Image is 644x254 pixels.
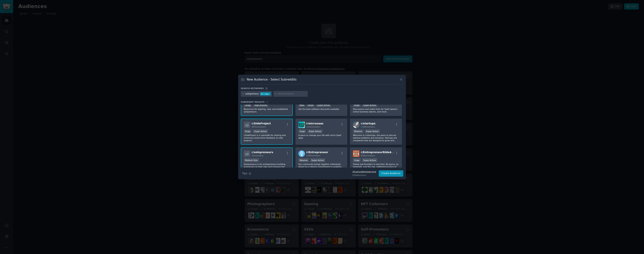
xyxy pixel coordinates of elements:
[244,108,290,113] p: Resources for aspiring, new, and established solopreneurs.
[353,134,399,142] p: Welcome to /r/startups, the place to discuss startup problems and solutions. Startups are compani...
[306,154,321,157] span: 4.9M members
[352,174,376,176] div: 509k Members
[241,101,265,103] span: Subreddit Results
[252,126,266,128] span: 487k members
[306,126,321,128] span: 112k members
[307,129,323,133] div: Super Active
[252,122,271,125] span: r/ SideProject
[298,129,306,133] div: Huge
[253,129,268,133] div: Super Active
[352,171,376,174] div: 3 Subreddit s Selected
[306,122,323,125] span: r/ microsaas
[244,163,290,171] p: Solopreneurs is for entrepreneurs building businesses on their own and enjoying the journey.
[353,129,363,133] div: Massive
[253,103,268,107] div: High Activity
[244,134,290,142] p: r/SideProject is a subreddit for sharing and receiving constructive feedback on side projects.
[353,122,359,128] img: startups
[361,122,375,125] span: r/ startups
[298,103,305,107] div: New
[316,103,331,107] div: Super Active
[306,151,328,154] span: r/ Entrepreneur
[361,126,375,128] span: 1.9M members
[353,103,361,107] div: Huge
[247,78,297,81] h3: New Audience - Select Subreddits
[244,158,259,162] div: Medium Size
[278,92,306,96] input: New Keyword
[266,101,268,103] span: 15
[244,103,252,107] div: Large
[361,151,398,154] span: r/ EntrepreneurRideAlong
[241,170,253,177] button: Tips
[379,170,403,177] button: Create Audience
[362,103,377,107] div: Super Active
[353,158,361,162] div: Huge
[252,154,263,157] span: 1k members
[365,129,380,133] div: Super Active
[242,171,247,175] span: Tips
[260,92,271,96] div: 47 / day
[298,122,305,128] img: microsaas
[362,158,377,162] div: Super Active
[353,150,359,157] img: EntrepreneurRideAlong
[245,92,259,96] div: solopreneur
[298,150,305,157] img: Entrepreneur
[252,151,273,154] span: r/ solopreneurs
[307,103,315,107] div: Small
[241,87,264,90] h3: Search keywords
[310,158,325,162] div: Super Active
[244,129,252,133] div: Huge
[298,134,344,139] p: A place to change your life with micro SaaS apps
[298,108,344,110] p: Get the best software discounts available
[298,163,344,171] p: Our community brings together individuals driven by a shared commitment to problem-solving, profe...
[298,158,309,162] div: Massive
[361,154,375,157] span: 609k members
[353,108,399,113] p: Discussions and useful links for SaaS owners, online business owners, and more.
[353,163,399,171] p: Follow real founders in real time. No gurus, no hindsight. Just the raw, unfiltered journey of st...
